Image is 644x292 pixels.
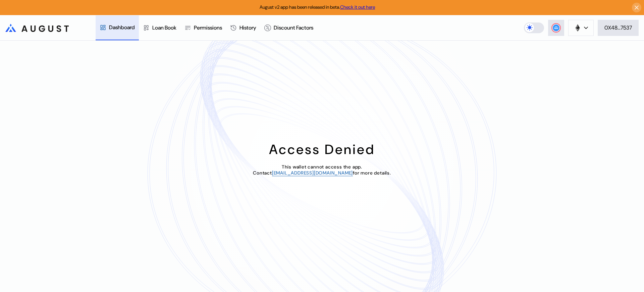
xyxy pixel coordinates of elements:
[260,4,375,10] span: August v2 app has been released in beta.
[574,24,581,32] img: chain logo
[272,170,353,176] a: [EMAIL_ADDRESS][DOMAIN_NAME]
[269,141,375,158] div: Access Denied
[340,4,375,10] a: Check it out here
[604,24,632,31] div: 0X48...7537
[568,20,594,36] button: chain logo
[239,24,256,31] div: History
[253,164,391,176] span: This wallet cannot access the app. Contact for more details.
[194,24,222,31] div: Permissions
[96,15,139,40] a: Dashboard
[226,15,260,40] a: History
[109,24,135,31] div: Dashboard
[598,20,639,36] button: 0X48...7537
[152,24,176,31] div: Loan Book
[260,15,317,40] a: Discount Factors
[180,15,226,40] a: Permissions
[274,24,313,31] div: Discount Factors
[139,15,180,40] a: Loan Book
